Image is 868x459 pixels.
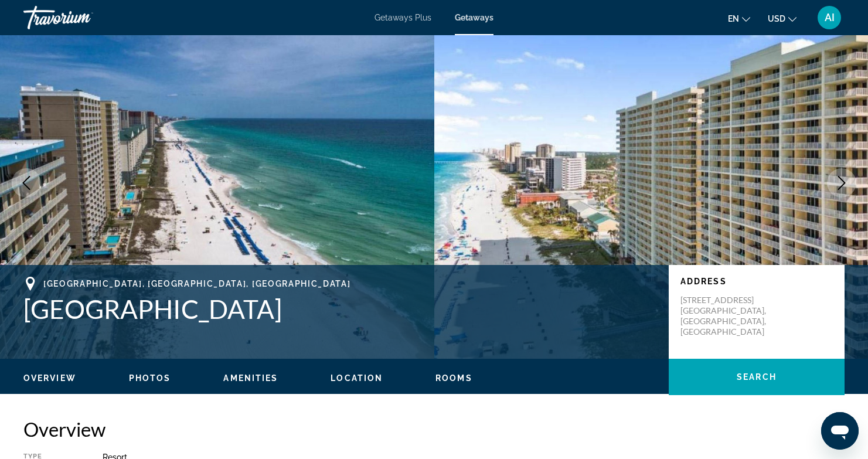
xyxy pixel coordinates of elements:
[680,277,833,286] p: Address
[669,359,845,395] button: Search
[814,5,845,30] button: User Menu
[23,417,845,441] h2: Overview
[825,12,835,23] span: AI
[728,10,750,27] button: Change language
[223,373,278,383] button: Amenities
[455,13,493,22] a: Getaways
[43,279,350,288] span: [GEOGRAPHIC_DATA], [GEOGRAPHIC_DATA], [GEOGRAPHIC_DATA]
[23,294,657,324] h1: [GEOGRAPHIC_DATA]
[827,168,856,198] button: Next image
[680,295,774,337] p: [STREET_ADDRESS] [GEOGRAPHIC_DATA], [GEOGRAPHIC_DATA], [GEOGRAPHIC_DATA]
[768,14,785,23] span: USD
[331,373,383,383] button: Location
[435,373,472,383] button: Rooms
[768,10,796,27] button: Change currency
[223,373,278,383] span: Amenities
[728,14,739,23] span: en
[129,373,171,383] span: Photos
[23,373,76,383] button: Overview
[821,412,859,450] iframe: Button to launch messaging window
[129,373,171,383] button: Photos
[12,168,41,198] button: Previous image
[375,13,431,22] a: Getaways Plus
[331,373,383,383] span: Location
[737,372,777,382] span: Search
[435,373,472,383] span: Rooms
[23,2,141,33] a: Travorium
[23,373,76,383] span: Overview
